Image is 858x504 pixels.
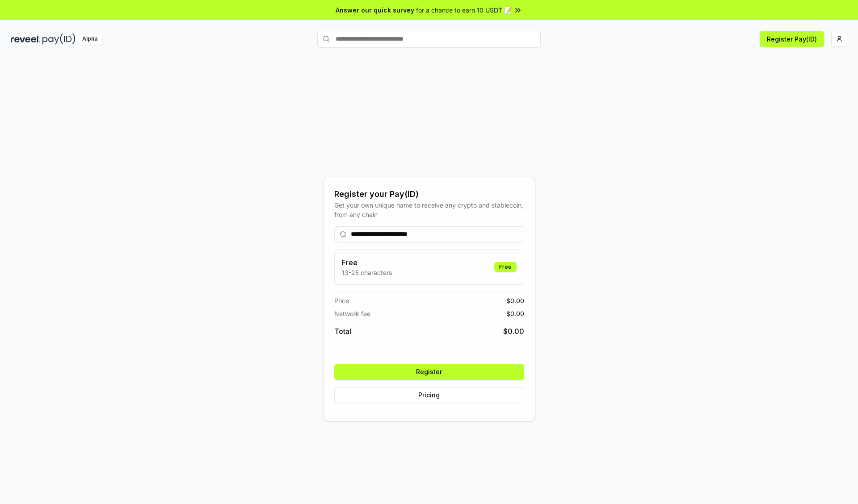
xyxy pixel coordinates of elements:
[334,326,351,337] span: Total
[336,5,414,15] span: Answer our quick survey
[506,309,524,318] span: $ 0.00
[334,200,524,219] div: Get your own unique name to receive any crypto and stablecoin, from any chain
[494,262,517,272] div: Free
[334,296,349,305] span: Price
[416,5,512,15] span: for a chance to earn 10 USDT 📝
[334,309,370,318] span: Network fee
[334,387,524,403] button: Pricing
[11,33,41,45] img: reveel_dark
[77,33,102,45] div: Alpha
[42,33,76,45] img: pay_id
[334,364,524,380] button: Register
[334,188,524,200] div: Register your Pay(ID)
[760,31,824,47] button: Register Pay(ID)
[503,326,524,337] span: $ 0.00
[506,296,524,305] span: $ 0.00
[342,268,392,277] p: 13-25 characters
[342,257,392,268] h3: Free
